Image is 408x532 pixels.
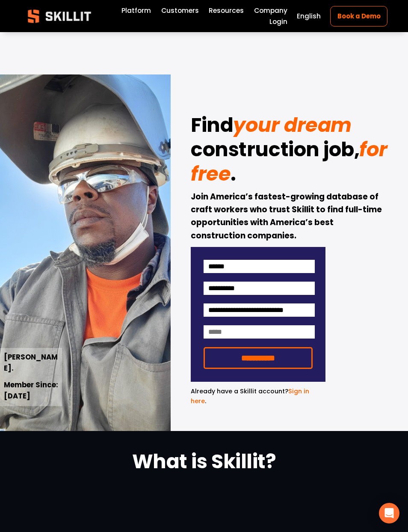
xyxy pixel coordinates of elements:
div: Open Intercom Messenger [379,503,399,523]
div: language picker [297,11,321,22]
strong: Find [191,111,233,139]
strong: Join America’s fastest-growing database of craft workers who trust Skillit to find full-time oppo... [191,191,384,241]
a: Platform [121,5,151,16]
p: . [191,386,325,406]
strong: construction job, [191,135,359,163]
a: Book a Demo [330,6,387,27]
a: Login [269,16,287,27]
em: your dream [233,111,351,139]
img: Skillit [21,3,98,29]
a: Company [254,5,287,16]
a: folder dropdown [209,5,244,16]
strong: Member Since: [DATE] [4,380,60,401]
a: Sign in here [191,387,309,405]
span: Resources [209,6,244,15]
span: Already have a Skillit account? [191,387,288,395]
strong: [PERSON_NAME]. [4,352,58,374]
em: for free [191,135,392,187]
span: English [297,11,321,21]
strong: What is Skillit? [132,447,276,475]
a: Customers [161,5,199,16]
strong: . [231,160,236,187]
